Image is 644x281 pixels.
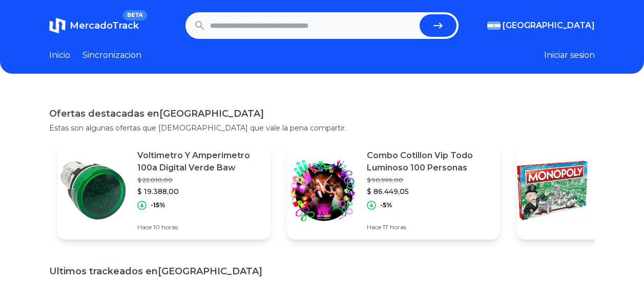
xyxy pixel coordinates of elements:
[287,155,359,226] img: Featured image
[287,141,500,240] a: Featured imageCombo Cotillon Vip Todo Luminoso 100 Personas$ 90.999,00$ 86.449,05-5%Hace 17 horas
[57,155,129,226] img: Featured image
[503,19,595,32] span: [GEOGRAPHIC_DATA]
[367,176,492,184] p: $ 90.999,00
[57,141,271,240] a: Featured imageVoltimetro Y Amperimetro 100a Digital Verde Baw$ 22.810,00$ 19.388,00-15%Hace 10 horas
[487,21,501,30] img: Argentina
[367,186,492,197] p: $ 86.449,05
[49,17,139,34] a: MercadoTrackBETA
[380,201,392,209] p: -5%
[137,149,262,174] p: Voltimetro Y Amperimetro 100a Digital Verde Baw
[70,20,139,31] span: MercadoTrack
[49,264,595,278] h1: Ultimos trackeados en [GEOGRAPHIC_DATA]
[123,10,147,20] span: BETA
[49,17,66,34] img: MercadoTrack
[137,223,262,231] p: Hace 10 horas
[151,201,165,209] p: -15%
[49,106,595,121] h1: Ofertas destacadas en [GEOGRAPHIC_DATA]
[367,223,492,231] p: Hace 17 horas
[49,123,595,133] p: Estas son algunas ofertas que [DEMOGRAPHIC_DATA] que vale la pena compartir.
[367,149,492,174] p: Combo Cotillon Vip Todo Luminoso 100 Personas
[137,186,262,197] p: $ 19.388,00
[49,49,70,61] a: Inicio
[82,49,141,61] a: Sincronizacion
[544,49,595,61] button: Iniciar sesion
[487,19,595,32] button: [GEOGRAPHIC_DATA]
[137,176,262,184] p: $ 22.810,00
[516,155,588,226] img: Featured image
